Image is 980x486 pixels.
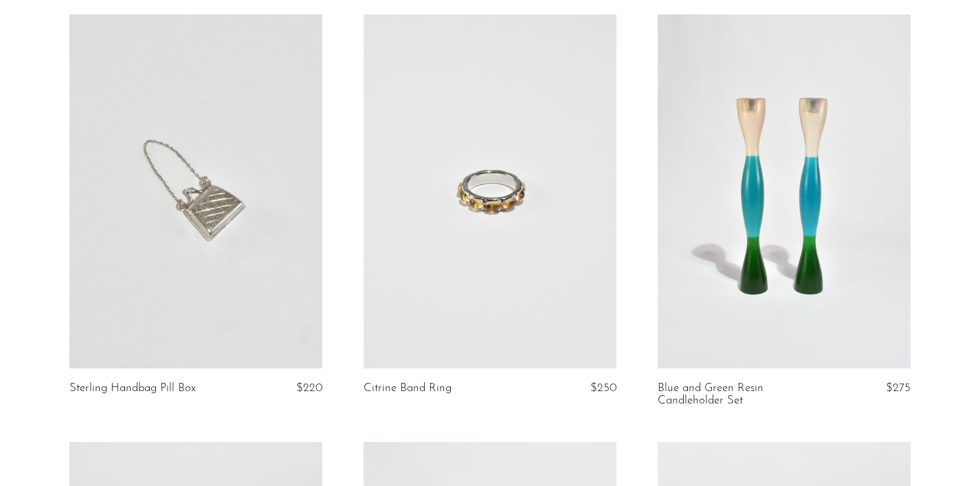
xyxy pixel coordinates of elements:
[590,382,616,394] span: $250
[69,382,196,395] a: Sterling Handbag Pill Box
[364,382,452,395] a: Citrine Band Ring
[886,382,911,394] span: $275
[296,382,322,394] span: $220
[658,382,826,408] a: Blue and Green Resin Candleholder Set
